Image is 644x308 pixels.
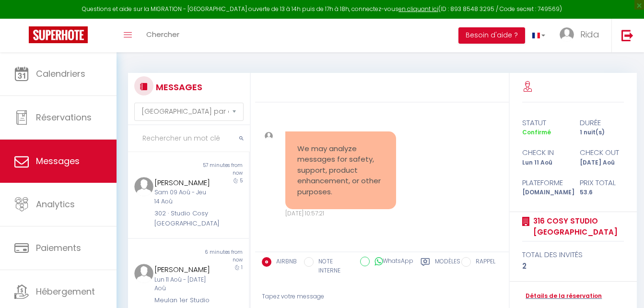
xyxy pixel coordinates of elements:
[435,257,460,277] label: Modèles
[154,264,212,275] div: [PERSON_NAME]
[36,155,80,167] span: Messages
[36,242,81,254] span: Paiements
[573,177,630,189] div: Prix total
[604,268,644,308] iframe: LiveChat chat widget
[154,209,212,228] div: 302 · Studio Cosy [GEOGRAPHIC_DATA]
[621,29,633,41] img: logout
[134,264,153,283] img: ...
[314,257,353,275] label: NOTE INTERNE
[580,28,599,40] span: Rida
[154,275,212,294] div: Lun 11 Aoû - [DATE] Aoû
[573,188,630,197] div: 53.6
[522,128,551,136] span: Confirmé
[154,177,212,189] div: [PERSON_NAME]
[134,177,153,196] img: ...
[522,261,624,272] div: 2
[560,27,574,42] img: ...
[265,132,273,140] img: ...
[573,158,630,167] div: [DATE] Aoû
[516,158,573,167] div: Lun 11 Aoû
[573,147,630,158] div: check out
[398,5,438,13] a: en cliquant ici
[154,188,212,206] div: Sam 09 Aoû - Jeu 14 Aoû
[516,147,573,158] div: check in
[36,198,75,210] span: Analytics
[285,209,396,218] div: [DATE] 10:57:21
[139,19,187,52] a: Chercher
[36,68,85,80] span: Calendriers
[471,257,495,268] label: RAPPEL
[188,162,249,177] div: 57 minutes from now
[458,27,525,44] button: Besoin d'aide ?
[271,257,297,268] label: AIRBNB
[522,249,624,261] div: total des invités
[516,188,573,197] div: [DOMAIN_NAME]
[188,249,249,264] div: 6 minutes from now
[297,143,384,198] pre: We may analyze messages for safety, support, product enhancement, or other purposes.
[530,215,624,238] a: 316 Cosy Studio [GEOGRAPHIC_DATA]
[128,125,250,152] input: Rechercher un mot clé
[146,29,179,39] span: Chercher
[573,117,630,129] div: durée
[522,292,602,301] a: Détails de la réservation
[36,285,95,297] span: Hébergement
[240,177,243,184] span: 5
[516,177,573,189] div: Plateforme
[516,117,573,129] div: statut
[36,111,92,123] span: Réservations
[573,128,630,137] div: 1 nuit(s)
[241,264,243,271] span: 1
[370,257,413,267] label: WhatsApp
[29,26,88,43] img: Super Booking
[552,19,611,52] a: ... Rida
[153,76,202,98] h3: MESSAGES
